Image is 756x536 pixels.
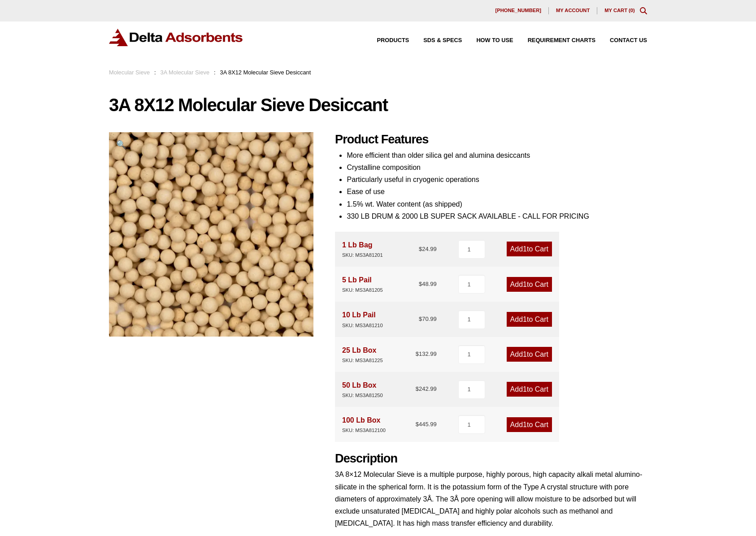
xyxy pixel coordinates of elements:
[507,242,552,256] a: Add1to Cart
[528,38,595,43] span: Requirement Charts
[342,426,386,435] div: SKU: MS3A812100
[523,245,527,253] span: 1
[610,38,647,43] span: Contact Us
[116,140,126,149] span: 🔍
[640,7,647,14] div: Toggle Modal Content
[377,38,409,43] span: Products
[604,8,635,13] a: My Cart (0)
[220,69,311,76] span: 3A 8X12 Molecular Sieve Desiccant
[342,414,386,435] div: 100 Lb Box
[109,132,134,157] a: View full-screen image gallery
[549,7,597,14] a: My account
[342,274,383,294] div: 5 Lb Pail
[109,230,313,238] a: 3A 8X12 Molecular Sieve Desiccant
[556,8,590,13] span: My account
[416,385,437,392] bdi: 242.99
[507,347,552,362] a: Add1to Cart
[419,246,422,252] span: $
[342,391,383,400] div: SKU: MS3A81250
[462,38,513,43] a: How to Use
[630,8,633,13] span: 0
[347,198,647,210] li: 1.5% wt. Water content (as shipped)
[416,350,437,357] bdi: 132.99
[342,309,383,329] div: 10 Lb Pail
[342,321,383,330] div: SKU: MS3A81210
[507,312,552,327] a: Add1to Cart
[342,251,383,259] div: SKU: MS3A81201
[416,421,419,428] span: $
[347,186,647,198] li: Ease of use
[347,173,647,186] li: Particularly useful in cryogenic operations
[109,69,150,76] a: Molecular Sieve
[419,281,422,287] span: $
[154,69,156,76] span: :
[523,385,527,393] span: 1
[347,161,647,173] li: Crystalline composition
[523,350,527,358] span: 1
[109,29,243,46] img: Delta Adsorbents
[416,385,419,392] span: $
[342,356,383,365] div: SKU: MS3A81225
[488,7,549,14] a: [PHONE_NUMBER]
[423,38,462,43] span: SDS & SPECS
[342,239,383,259] div: 1 Lb Bag
[513,38,595,43] a: Requirement Charts
[335,132,647,147] h2: Product Features
[342,286,383,294] div: SKU: MS3A81205
[507,277,552,292] a: Add1to Cart
[335,468,647,529] p: 3A 8×12 Molecular Sieve is a multiple purpose, highly porous, high capacity alkali metal alumino-...
[476,38,513,43] span: How to Use
[419,316,437,322] bdi: 70.99
[347,149,647,161] li: More efficient than older silica gel and alumina desiccants
[523,281,527,288] span: 1
[419,316,422,322] span: $
[335,451,647,466] h2: Description
[161,69,210,76] a: 3A Molecular Sieve
[507,417,552,432] a: Add1to Cart
[416,421,437,428] bdi: 445.99
[109,95,647,114] h1: 3A 8X12 Molecular Sieve Desiccant
[419,281,437,287] bdi: 48.99
[109,132,313,337] img: 3A 8X12 Molecular Sieve Desiccant
[507,382,552,397] a: Add1to Cart
[595,38,647,43] a: Contact Us
[523,421,527,428] span: 1
[347,210,647,222] li: 330 LB DRUM & 2000 LB SUPER SACK AVAILABLE - CALL FOR PRICING
[416,350,419,357] span: $
[419,246,437,252] bdi: 24.99
[495,8,541,13] span: [PHONE_NUMBER]
[342,379,383,400] div: 50 Lb Box
[363,38,409,43] a: Products
[523,316,527,323] span: 1
[214,69,216,76] span: :
[342,344,383,365] div: 25 Lb Box
[409,38,462,43] a: SDS & SPECS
